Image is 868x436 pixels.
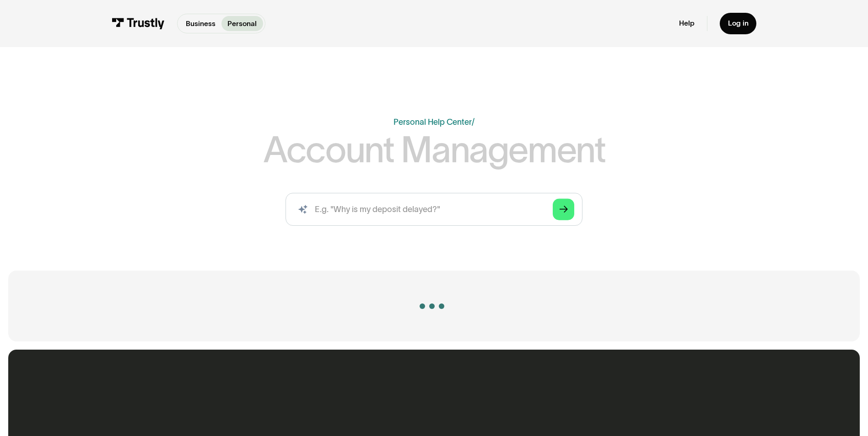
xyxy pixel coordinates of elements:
a: Log in [720,13,757,34]
a: Business [179,16,221,31]
p: Personal [227,18,257,29]
a: Personal [221,16,263,31]
input: search [286,193,582,226]
div: / [472,117,474,127]
a: Help [679,19,695,28]
div: Log in [728,19,749,28]
img: Trustly Logo [112,18,165,29]
p: Business [186,18,216,29]
a: Personal Help Center [394,117,472,127]
h1: Account Management [263,132,605,168]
